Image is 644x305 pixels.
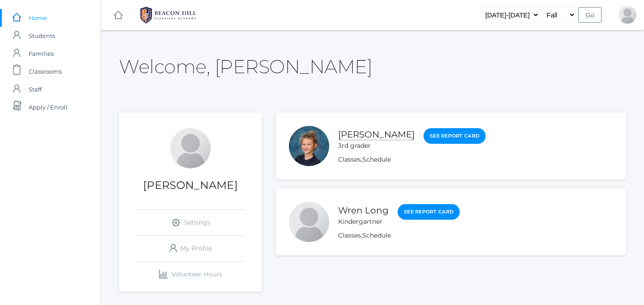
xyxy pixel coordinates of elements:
[362,231,391,239] a: Schedule
[137,236,244,261] a: My Profile
[29,9,47,27] span: Home
[137,262,244,287] a: Volunteer Hours
[119,56,372,77] h2: Welcome, [PERSON_NAME]
[137,210,244,235] a: Settings
[578,7,602,23] input: Go
[338,155,361,163] a: Classes
[135,4,202,26] img: BHCALogos-05-308ed15e86a5a0abce9b8dd61676a3503ac9727e845dece92d48e8588c001991.png
[170,128,211,168] div: Stephen Long
[619,6,636,24] div: Stephen Long
[29,80,42,98] span: Staff
[29,63,62,80] span: Classrooms
[338,205,389,216] a: Wren Long
[29,45,54,63] span: Families
[338,217,389,226] div: Kindergartner
[362,155,391,163] a: Schedule
[29,98,68,116] span: Apply / Enroll
[338,141,415,150] div: 3rd grader
[338,231,361,239] a: Classes
[338,155,486,164] div: ,
[29,27,55,45] span: Students
[424,128,486,144] a: See Report Card
[289,126,329,166] div: Idella Long
[338,129,415,140] a: [PERSON_NAME]
[398,204,460,220] a: See Report Card
[289,202,329,242] div: Wren Long
[119,180,262,191] h1: [PERSON_NAME]
[338,231,460,240] div: ,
